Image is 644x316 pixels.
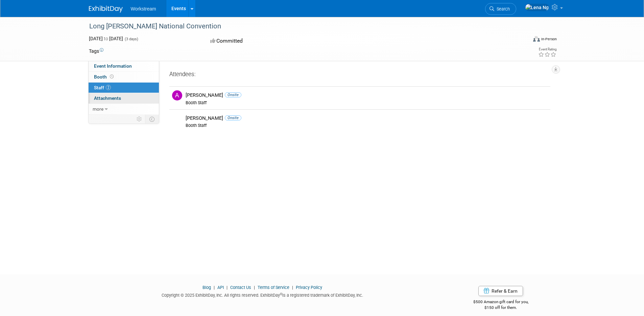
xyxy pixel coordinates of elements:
a: Staff2 [89,83,159,93]
a: API [217,285,224,290]
a: Terms of Service [258,285,289,290]
span: Workstream [131,6,156,12]
td: Tags [89,48,103,54]
div: [PERSON_NAME] [186,115,548,121]
a: Privacy Policy [296,285,322,290]
div: Attendees: [169,70,550,79]
a: Contact Us [230,285,251,290]
div: Committed [208,35,358,47]
a: more [89,104,159,114]
span: Booth [94,74,115,80]
td: Toggle Event Tabs [145,115,159,123]
div: In-Person [541,37,557,42]
span: Search [494,6,510,12]
span: Booth not reserved yet [109,74,115,79]
div: $150 off for them. [446,305,555,311]
div: Long [PERSON_NAME] National Convention [87,20,517,32]
a: Blog [202,285,211,290]
span: Attachments [94,95,121,101]
span: Event Information [94,63,132,69]
div: Event Format [487,35,557,45]
span: 2 [106,85,111,90]
img: A.jpg [172,90,182,100]
span: Onsite [225,115,241,120]
span: Staff [94,85,111,90]
span: | [212,285,216,290]
span: [DATE] [DATE] [89,36,123,41]
span: to [103,36,109,41]
img: Lena Ng [525,4,549,11]
div: Event Rating [538,48,556,51]
img: Format-Inperson.png [533,36,540,42]
span: more [93,106,103,112]
img: ExhibitDay [89,6,123,13]
span: (3 days) [124,37,138,41]
sup: ® [280,292,282,296]
a: Refer & Earn [478,286,523,296]
span: | [252,285,257,290]
div: Booth Staff [186,100,548,106]
div: Copyright © 2025 ExhibitDay, Inc. All rights reserved. ExhibitDay is a registered trademark of Ex... [89,291,436,298]
div: Booth Staff [186,123,548,128]
span: | [290,285,295,290]
a: Booth [89,72,159,82]
td: Personalize Event Tab Strip [134,115,145,123]
div: [PERSON_NAME] [186,92,548,98]
a: Attachments [89,93,159,104]
span: Onsite [225,92,241,97]
a: Search [485,3,516,15]
span: | [225,285,229,290]
a: Event Information [89,61,159,71]
div: $500 Amazon gift card for you, [446,295,555,310]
